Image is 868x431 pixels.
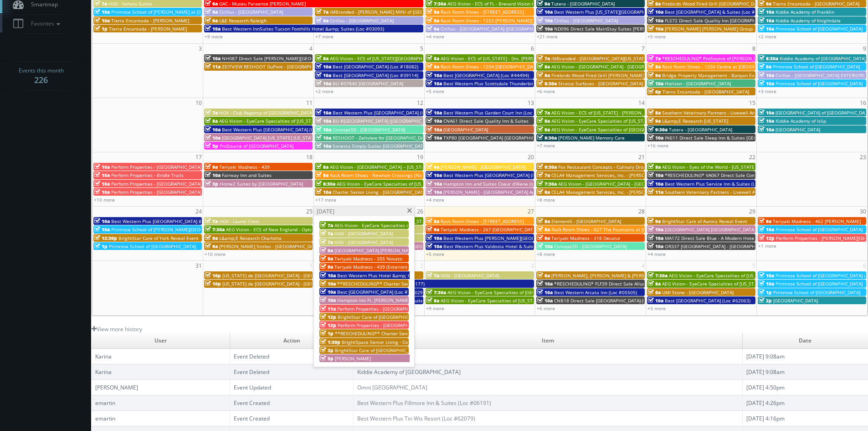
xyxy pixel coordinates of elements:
span: Cirillas - [GEOGRAPHIC_DATA] [330,17,394,24]
span: [GEOGRAPHIC_DATA] [443,126,488,133]
span: Primrose School of [PERSON_NAME] at [GEOGRAPHIC_DATA] [111,9,241,15]
span: 10a [94,9,110,15]
span: 10a [648,17,663,24]
span: 10a [94,164,110,170]
span: Element6 - [GEOGRAPHIC_DATA] [551,218,621,224]
a: +1 more [758,243,776,249]
span: Smartmap [26,0,58,8]
span: Tierra Encantada - [GEOGRAPHIC_DATA] [773,0,859,7]
span: 10a [537,17,553,24]
span: 7:30a [648,272,668,279]
span: Primrose School of [GEOGRAPHIC_DATA] [773,63,860,70]
span: 9:30a [648,126,668,133]
span: 7a [320,239,333,245]
span: [PERSON_NAME] Memory Care [558,135,625,141]
span: 10p [205,272,221,279]
span: iMBranded - [GEOGRAPHIC_DATA][US_STATE] Toyota [551,55,665,62]
span: 10a [648,135,663,141]
span: Stratus Surfaces - [GEOGRAPHIC_DATA] Slab Gallery [558,80,671,87]
span: 10a [759,9,774,15]
span: Teriyaki Madness - 318 Decatur [551,235,621,241]
span: 7a [205,109,218,116]
span: 10a [205,126,221,133]
span: Favorites [26,20,62,27]
span: [US_STATE] de [GEOGRAPHIC_DATA] - [GEOGRAPHIC_DATA] [222,272,348,279]
span: CELA4 Management Services, Inc. - [PERSON_NAME] Genesis [551,189,684,195]
span: ND096 Direct Sale MainStay Suites [PERSON_NAME] [554,26,669,32]
span: 8a [426,9,439,15]
span: Teriyaki Madness - 439 [219,164,270,170]
span: Horizon - [GEOGRAPHIC_DATA] [665,80,731,87]
span: AEG Vision - ECS of [US_STATE] - [PERSON_NAME] EyeCare - [GEOGRAPHIC_DATA] ([GEOGRAPHIC_DATA]) [551,109,775,116]
span: FL572 Direct Sale Quality Inn [GEOGRAPHIC_DATA] North I-75 [665,17,798,24]
span: Best Western Plus [GEOGRAPHIC_DATA] (Loc #11187) [443,172,559,178]
span: 10a [316,118,331,124]
span: 10a [648,181,663,187]
a: +9 more [205,33,223,40]
span: 9a [648,218,661,224]
span: 8a [537,189,550,195]
span: HGV - [GEOGRAPHIC_DATA] [441,272,499,279]
span: 9a [320,264,333,270]
span: Best Western Plus [US_STATE][GEOGRAPHIC_DATA] [GEOGRAPHIC_DATA] (Loc #37096) [554,9,740,15]
a: +6 more [537,88,555,94]
span: 7a [316,9,329,15]
span: 10a [648,9,663,15]
span: HGV - Laurel Crest [219,218,259,224]
span: *RESCHEDULING* VA067 Direct Sale Comfort Suites [GEOGRAPHIC_DATA] [665,172,825,178]
span: Teriyaki Madness - 355 Novato [334,255,402,262]
span: 9a [205,243,218,249]
span: TXP80 [GEOGRAPHIC_DATA] [GEOGRAPHIC_DATA] [443,135,549,141]
span: 10a [759,280,774,287]
a: +2 more [758,33,776,40]
span: 7a [205,218,218,224]
span: 9a [205,9,218,15]
span: Tutera - [GEOGRAPHIC_DATA] [669,126,732,133]
span: 7a [537,109,550,116]
span: Rack Room Shoes - 1254 [GEOGRAPHIC_DATA] [441,63,540,70]
span: 10a [94,181,110,187]
span: 10a [759,226,774,233]
span: Concept3D - [GEOGRAPHIC_DATA] [554,243,627,249]
span: 10a [205,172,221,178]
span: L&amp;E Research [US_STATE] [662,118,728,124]
span: 9a [320,247,333,254]
span: 10a [759,17,774,24]
span: Fairway Inn and Suites [222,172,272,178]
span: Best Western Plus Service Inn & Suites (Loc #61094) WHITE GLOVE [665,181,812,187]
span: 1p [94,26,108,32]
a: +8 more [537,197,555,203]
a: +8 more [537,251,555,257]
span: Teriyaki Madness - 462 [PERSON_NAME] [773,218,861,224]
span: 9a [316,17,329,24]
span: Tierra Encantada - [PERSON_NAME] [111,17,189,24]
span: 7:30a [205,226,225,233]
span: Best Western Plus [GEOGRAPHIC_DATA] & Suites (Loc #45093) [111,218,247,224]
span: 10a [537,243,553,249]
span: 8:30a [759,55,778,62]
span: [PERSON_NAME] - [GEOGRAPHIC_DATA] [441,164,525,170]
span: 10a [320,280,336,287]
span: Tutera - [GEOGRAPHIC_DATA] [551,0,615,7]
span: Best Western Plus Scottsdale Thunderbird Suites (Loc #03156) [443,80,581,87]
span: Hampton Inn and Suites Coeur d'Alene (second shoot) [443,181,561,187]
span: 12:30p [94,235,117,241]
span: 10a [205,26,221,32]
span: 8a [316,172,329,178]
span: 7a [320,230,333,237]
span: 8a [537,63,550,70]
span: Sonesta Simply Suites [GEOGRAPHIC_DATA] [333,143,427,149]
span: AEG Vision - ECS of [US_STATE] - Drs. [PERSON_NAME] and [PERSON_NAME] [441,55,604,62]
span: Teriyaki Madness - 267 [GEOGRAPHIC_DATA] [441,226,537,233]
span: Primrose School of [GEOGRAPHIC_DATA] [776,226,863,233]
a: +10 more [205,251,226,257]
span: [GEOGRAPHIC_DATA] [GEOGRAPHIC_DATA] [665,226,755,233]
span: *RESCHEDULING* ProSource of [PERSON_NAME] [662,55,768,62]
span: Bridge Property Management - Banyan Everton [662,72,766,78]
span: 8:30a [537,80,557,87]
span: 10a [205,55,221,62]
span: 9a [205,17,218,24]
span: Cirillas - [GEOGRAPHIC_DATA] [219,9,283,15]
span: 7a [426,272,439,279]
span: NH087 Direct Sale [PERSON_NAME][GEOGRAPHIC_DATA], Ascend Hotel Collection [222,55,400,62]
